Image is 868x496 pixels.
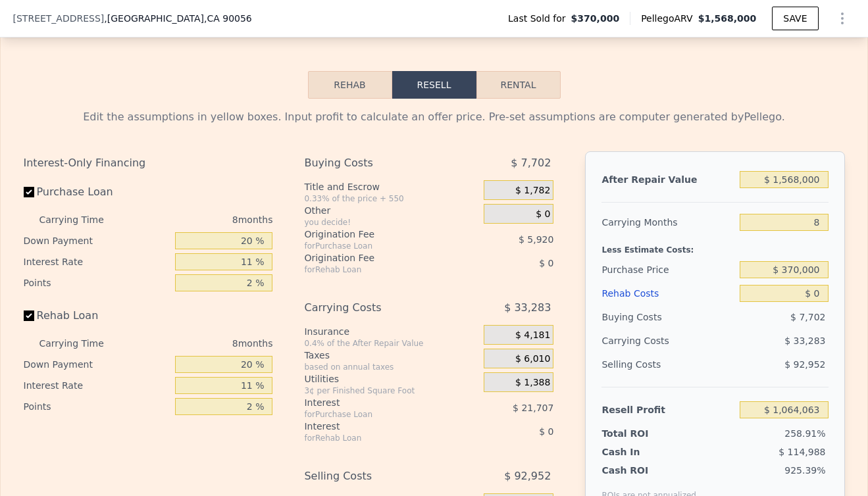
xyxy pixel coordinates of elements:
div: 0.33% of the price + 550 [304,193,478,204]
button: Show Options [829,5,855,32]
div: you decide! [304,217,478,228]
span: $ 0 [539,258,553,268]
span: $ 4,181 [515,330,550,341]
input: Purchase Loan [24,187,34,197]
div: for Purchase Loan [304,241,451,251]
span: $ 92,952 [504,464,551,488]
div: Interest Rate [24,375,170,396]
div: Carrying Costs [304,296,451,320]
span: $ 33,283 [784,335,825,346]
input: Rehab Loan [24,310,34,321]
label: Purchase Loan [24,180,170,204]
div: Taxes [304,349,478,362]
div: Other [304,204,478,217]
div: After Repair Value [601,168,734,191]
div: Rehab Costs [601,282,734,305]
span: 258.91% [784,428,825,439]
div: Insurance [304,325,478,338]
div: for Rehab Loan [304,433,451,443]
div: Carrying Time [39,333,125,354]
span: $ 1,782 [515,185,550,197]
div: Interest [304,420,451,433]
div: Down Payment [24,354,170,375]
span: , CA 90056 [204,13,252,24]
div: for Rehab Loan [304,264,451,275]
div: Buying Costs [601,305,734,329]
div: Purchase Price [601,258,734,282]
div: 3¢ per Finished Square Foot [304,385,478,396]
span: $ 1,388 [515,377,550,389]
button: SAVE [772,7,818,30]
div: Resell Profit [601,398,734,422]
div: for Purchase Loan [304,409,451,420]
div: Origination Fee [304,228,451,241]
div: Interest [304,396,451,409]
span: $ 7,702 [790,312,825,322]
span: Last Sold for [508,12,571,25]
span: Pellego ARV [641,12,698,25]
div: Cash ROI [601,464,696,477]
span: $370,000 [571,12,620,25]
div: Cash In [601,445,684,459]
div: Down Payment [24,230,170,251]
button: Rental [476,71,561,99]
span: $ 0 [536,209,550,220]
span: $ 5,920 [519,234,553,245]
span: $1,568,000 [698,13,757,24]
div: Interest Rate [24,251,170,272]
div: Origination Fee [304,251,451,264]
div: Carrying Costs [601,329,684,353]
div: Title and Escrow [304,180,478,193]
span: $ 114,988 [779,447,825,457]
span: $ 6,010 [515,353,550,365]
span: 925.39% [784,465,825,476]
button: Resell [392,71,476,99]
div: Selling Costs [304,464,451,488]
div: Less Estimate Costs: [601,234,828,258]
span: , [GEOGRAPHIC_DATA] [104,12,251,25]
span: $ 0 [539,426,553,437]
span: $ 92,952 [784,359,825,370]
div: Carrying Months [601,211,734,234]
div: based on annual taxes [304,362,478,372]
div: Points [24,272,170,293]
div: Interest-Only Financing [24,151,273,175]
span: [STREET_ADDRESS] [13,12,105,25]
div: Buying Costs [304,151,451,175]
label: Rehab Loan [24,304,170,328]
div: Total ROI [601,427,684,440]
span: $ 7,702 [511,151,551,175]
div: 0.4% of the After Repair Value [304,338,478,349]
div: 8 months [130,333,273,354]
div: Utilities [304,372,478,385]
div: 8 months [130,209,273,230]
div: Selling Costs [601,353,734,376]
div: Points [24,396,170,417]
div: Edit the assumptions in yellow boxes. Input profit to calculate an offer price. Pre-set assumptio... [24,109,845,125]
button: Rehab [308,71,392,99]
div: Carrying Time [39,209,125,230]
span: $ 33,283 [504,296,551,320]
span: $ 21,707 [513,403,553,413]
